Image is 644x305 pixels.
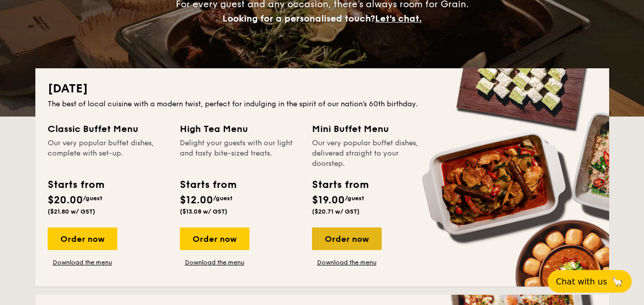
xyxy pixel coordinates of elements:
[345,195,364,202] span: /guest
[556,277,607,287] span: Chat with us
[48,81,597,97] h2: [DATE]
[312,194,345,206] span: $19.00
[312,208,360,215] span: ($20.71 w/ GST)
[312,227,382,250] div: Order now
[213,195,233,202] span: /guest
[180,227,250,250] div: Order now
[48,194,83,206] span: $20.00
[180,138,300,169] div: Delight your guests with our light and tasty bite-sized treats.
[180,258,250,266] a: Download the menu
[548,270,632,293] button: Chat with us🦙
[312,258,382,266] a: Download the menu
[222,13,375,24] span: Looking for a personalised touch?
[312,177,368,193] div: Starts from
[180,122,300,136] div: High Tea Menu
[180,177,236,193] div: Starts from
[611,276,624,288] span: 🦙
[48,138,168,169] div: Our very popular buffet dishes, complete with set-up.
[375,13,422,24] span: Let's chat.
[48,177,103,193] div: Starts from
[48,258,117,266] a: Download the menu
[48,227,117,250] div: Order now
[48,208,95,215] span: ($21.80 w/ GST)
[312,138,432,169] div: Our very popular buffet dishes, delivered straight to your doorstep.
[180,194,213,206] span: $12.00
[83,195,102,202] span: /guest
[312,122,432,136] div: Mini Buffet Menu
[48,122,168,136] div: Classic Buffet Menu
[180,208,227,215] span: ($13.08 w/ GST)
[48,99,597,109] div: The best of local cuisine with a modern twist, perfect for indulging in the spirit of our nation’...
